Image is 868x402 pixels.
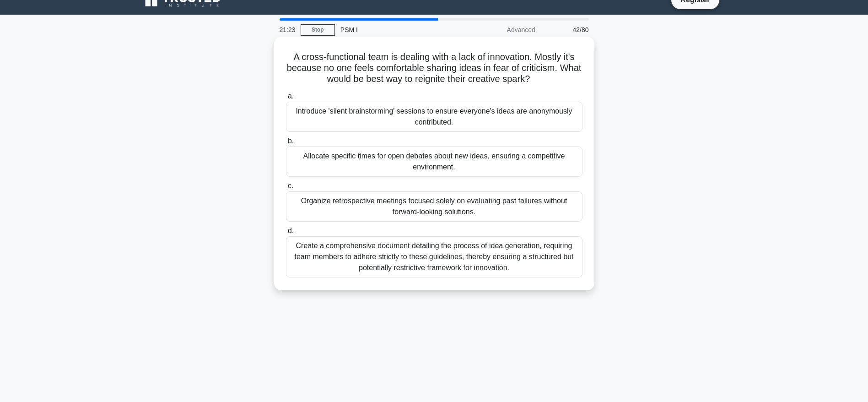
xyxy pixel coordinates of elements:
[461,21,541,39] div: Advanced
[288,92,294,100] span: a.
[286,147,582,177] div: Allocate specific times for open debates about new ideas, ensuring a competitive environment.
[286,102,582,132] div: Introduce 'silent brainstorming' sessions to ensure everyone's ideas are anonymously contributed.
[335,21,461,39] div: PSM I
[286,236,582,277] div: Create a comprehensive document detailing the process of idea generation, requiring team members ...
[288,182,293,190] span: c.
[301,24,335,36] a: Stop
[541,21,594,39] div: 42/80
[288,137,294,145] span: b.
[285,51,583,85] h5: A cross-functional team is dealing with a lack of innovation. Mostly it's because no one feels co...
[288,227,294,234] span: d.
[274,21,301,39] div: 21:23
[286,191,582,222] div: Organize retrospective meetings focused solely on evaluating past failures without forward-lookin...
